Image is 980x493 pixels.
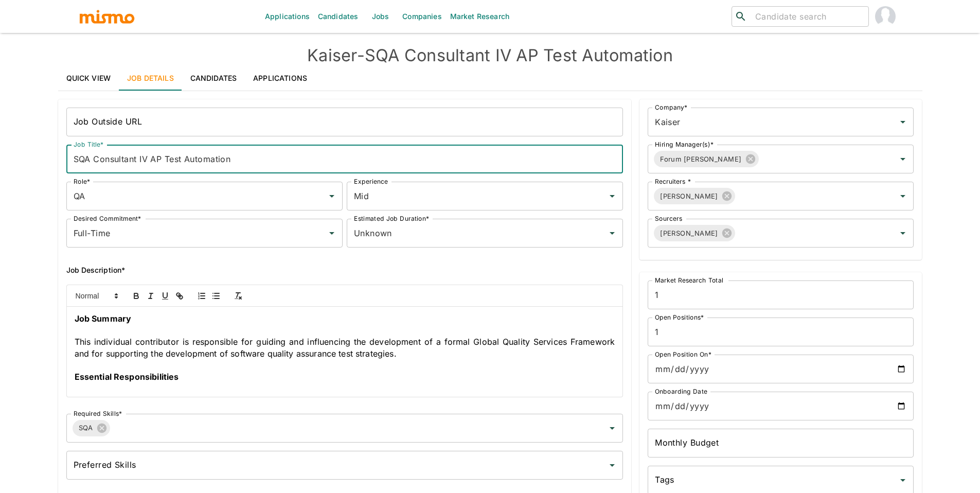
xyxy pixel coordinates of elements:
[325,189,339,203] button: Open
[58,66,119,91] a: Quick View
[896,152,910,166] button: Open
[58,45,922,66] h4: Kaiser - SQA Consultant IV AP Test Automation
[654,151,758,167] div: Forum [PERSON_NAME]
[654,188,735,204] div: [PERSON_NAME]
[655,177,691,186] label: Recruiters *
[73,422,99,434] span: SQA
[896,189,910,203] button: Open
[73,420,110,436] div: SQA
[654,225,735,241] div: [PERSON_NAME]
[182,66,245,91] a: Candidates
[74,140,104,149] label: Job Title*
[655,313,704,322] label: Open Positions*
[655,103,687,112] label: Company*
[79,9,135,24] img: logo
[75,313,132,324] strong: Job Summary
[74,409,122,418] label: Required Skills*
[354,214,429,223] label: Estimated Job Duration*
[896,226,910,240] button: Open
[75,337,618,359] span: This individual contributor is responsible for guiding and influencing the development of a forma...
[655,387,707,396] label: Onboarding Date
[74,214,141,223] label: Desired Commitment*
[245,66,315,91] a: Applications
[325,226,339,240] button: Open
[655,140,714,149] label: Hiring Manager(s)*
[655,350,711,359] label: Open Position On*
[605,226,619,240] button: Open
[66,264,623,276] h6: Job Description*
[75,372,179,382] strong: Essential Responsibilities
[605,189,619,203] button: Open
[655,276,723,285] label: Market Research Total
[605,421,619,435] button: Open
[654,227,724,239] span: [PERSON_NAME]
[654,190,724,202] span: [PERSON_NAME]
[74,177,90,186] label: Role*
[896,115,910,129] button: Open
[654,153,747,165] span: Forum [PERSON_NAME]
[354,177,388,186] label: Experience
[751,9,864,24] input: Candidate search
[655,214,682,223] label: Sourcers
[875,6,896,27] img: Paola Pacheco
[896,473,910,487] button: Open
[99,395,617,452] span: Completes work assignments and supports business-specific projects by applying expertise in subje...
[605,458,619,472] button: Open
[119,66,182,91] a: Job Details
